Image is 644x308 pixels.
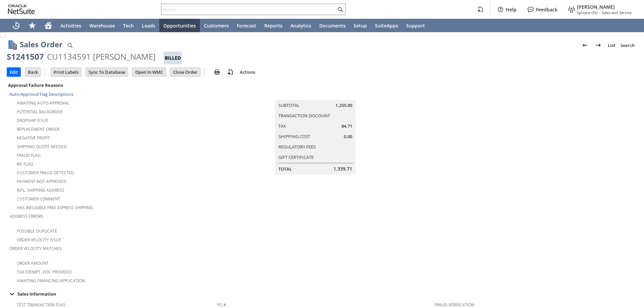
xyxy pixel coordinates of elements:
[319,22,345,29] span: Documents
[333,166,352,172] span: 1,339.71
[7,81,214,89] div: Approval Failure Reasons
[286,19,315,32] a: Analytics
[577,4,615,10] span: [PERSON_NAME]
[17,135,50,141] a: Negative Profit
[8,19,24,32] a: Recent Records
[17,260,49,266] a: Order Amount
[577,10,598,15] span: Sylvane Old
[278,133,310,139] a: Shipping Cost
[17,109,62,115] a: Potential Backorder
[375,22,398,29] span: SuiteApps
[213,68,221,76] img: print.svg
[264,22,282,29] span: Reports
[44,21,52,29] svg: Home
[278,102,300,108] a: Subtotal
[217,302,226,308] a: PO #
[17,187,64,193] a: Intl. Shipping Address
[17,302,65,308] a: Test Transaction Flag
[278,166,292,172] a: Total
[315,19,350,32] a: Documents
[335,102,352,109] span: 1,255.00
[536,6,557,13] label: Feedback
[89,22,115,29] span: Warehouse
[278,113,330,119] a: Transaction Discount
[506,6,517,13] label: Help
[161,5,336,13] input: Search
[47,51,156,62] div: CU1134591 [PERSON_NAME]
[123,22,134,29] span: Tech
[142,22,155,29] span: Leads
[336,5,344,13] svg: Search
[17,161,33,167] a: RIS flag
[7,68,20,76] input: Edit
[275,89,356,100] caption: Summary
[371,19,402,32] a: SuiteApps
[344,133,352,140] span: 0.00
[28,21,36,29] svg: Shortcuts
[17,100,69,106] a: Awaiting Auto-Approval
[17,152,41,158] a: Fraud Flag
[350,19,371,32] a: Setup
[17,237,61,243] a: Order Velocity Issue
[602,10,632,15] span: Sales and Service
[237,69,258,75] a: Actions
[17,269,72,275] a: Tax Exempt. Doc Provided
[17,170,74,176] a: Customer Fraud Detected
[341,123,352,129] span: 84.71
[594,41,602,49] img: Next
[51,68,81,76] input: Print Labels
[56,19,85,32] a: Activities
[278,144,316,150] a: Regulatory Fees
[7,51,44,62] div: S1241507
[200,19,233,32] a: Customers
[7,290,635,298] div: Sales Information
[20,39,62,50] h1: Sales Order
[434,302,474,308] a: Fraud Verification
[17,118,48,123] a: Dropship Issue
[24,19,40,32] div: Shortcuts
[17,126,59,132] a: Replacement Order
[12,21,20,29] svg: Recent Records
[402,19,429,32] a: Support
[170,68,200,76] input: Close Order
[278,123,286,129] a: Tax
[7,290,637,298] td: Sales Information
[17,179,66,184] a: Payment not approved
[278,154,314,160] a: Gift Certificate
[9,91,73,97] a: Auto-Approval Flag Descriptions
[17,196,60,202] a: Customer Comment
[354,22,367,29] span: Setup
[132,68,166,76] input: Open In WMC
[9,213,43,219] a: Address Errors
[66,41,74,49] img: Quick Find
[237,22,256,29] span: Forecast
[163,22,196,29] span: Opportunities
[581,41,589,49] img: Previous
[8,5,35,14] svg: logo
[164,52,182,64] div: Billed
[618,40,637,51] a: Search
[17,144,67,149] a: Shipping Quote Needed
[204,22,229,29] span: Customers
[226,68,234,76] img: add-record.svg
[17,228,57,234] a: Possible Duplicate
[40,19,56,32] a: Home
[599,10,600,15] span: -
[9,246,62,251] a: Order Velocity Matches
[406,22,425,29] span: Support
[85,19,119,32] a: Warehouse
[17,278,85,284] a: Awaiting Financing Application
[260,19,286,32] a: Reports
[86,68,128,76] input: Sync To Database
[119,19,138,32] a: Tech
[290,22,311,29] span: Analytics
[233,19,260,32] a: Forecast
[138,19,159,32] a: Leads
[159,19,200,32] a: Opportunities
[17,205,93,210] a: Has Ineligible Free Express Shipping
[605,40,618,51] a: List
[25,68,41,76] input: Back
[60,22,81,29] span: Activities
